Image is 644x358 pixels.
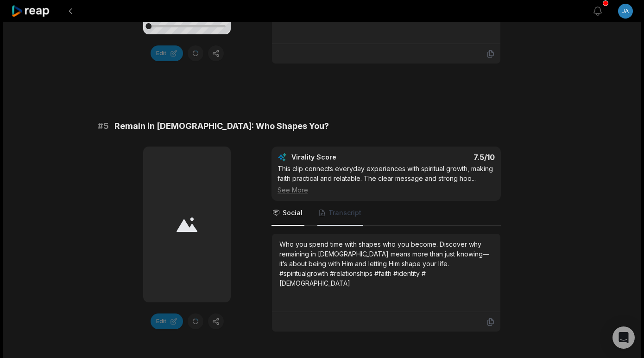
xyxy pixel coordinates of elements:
div: Virality Score [291,153,391,162]
div: Who you spend time with shapes who you become. Discover why remaining in [DEMOGRAPHIC_DATA] means... [279,239,493,288]
div: 7.5 /10 [396,153,495,162]
nav: Tabs [271,201,501,226]
span: Social [283,208,303,217]
button: Edit [151,313,183,329]
button: Edit [151,45,183,61]
div: See More [278,185,495,195]
span: # 5 [98,120,109,133]
span: Transcript [328,208,361,217]
span: Remain in [DEMOGRAPHIC_DATA]: Who Shapes You? [114,120,329,133]
div: Open Intercom Messenger [612,326,635,349]
div: This clip connects everyday experiences with spiritual growth, making faith practical and relatab... [278,164,495,195]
